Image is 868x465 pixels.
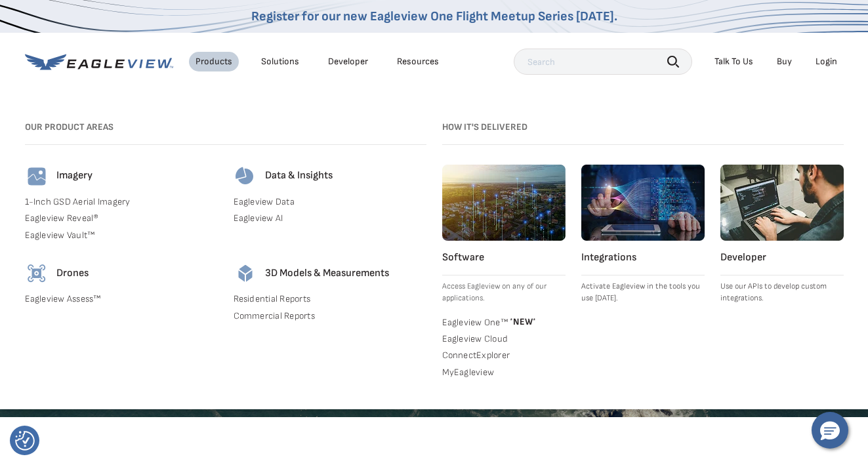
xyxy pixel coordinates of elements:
a: Eagleview Assess™ [25,293,218,305]
img: data-icon.svg [234,165,257,188]
a: Register for our new Eagleview One Flight Meetup Series [DATE]. [251,9,617,24]
a: Integrations Activate Eagleview in the tools you use [DATE]. [581,165,705,304]
a: Eagleview Data [234,196,426,208]
h4: 3D Models & Measurements [265,267,389,281]
div: Resources [397,56,439,68]
h4: Integrations [581,251,705,265]
a: Eagleview Vault™ [25,230,218,241]
h4: Drones [56,267,89,281]
h3: How it's Delivered [442,122,844,133]
a: Eagleview AI [234,212,426,224]
div: Talk To Us [714,56,753,68]
a: Commercial Reports [234,310,426,322]
img: 3d-models-icon.svg [234,262,257,285]
h4: Developer [720,251,844,265]
a: Eagleview Cloud [442,333,566,345]
p: Use our APIs to develop custom integrations. [720,281,844,304]
div: Products [196,56,232,68]
h4: Data & Insights [265,169,333,183]
p: Access Eagleview on any of our applications. [442,281,566,304]
a: 1-Inch GSD Aerial Imagery [25,196,218,208]
div: Solutions [261,56,299,68]
a: Developer Use our APIs to develop custom integrations. [720,165,844,304]
img: integrations.webp [581,165,705,241]
p: Activate Eagleview in the tools you use [DATE]. [581,281,705,304]
button: Consent Preferences [15,431,35,451]
h4: Imagery [56,169,93,183]
img: drones-icon.svg [25,262,49,285]
img: developer.webp [720,165,844,241]
h3: Our Product Areas [25,122,426,133]
button: Hello, have a question? Let’s chat. [812,412,848,449]
a: Buy [777,56,792,68]
input: Search [514,49,692,75]
a: Eagleview One™ *NEW* [442,315,566,328]
a: Developer [328,56,368,68]
a: MyEagleview [442,367,566,378]
span: NEW [508,316,536,327]
img: Revisit consent button [15,431,35,451]
img: software.webp [442,165,566,241]
div: Login [816,56,837,68]
a: Residential Reports [234,293,426,305]
a: ConnectExplorer [442,350,566,361]
a: Eagleview Reveal® [25,212,218,224]
h4: Software [442,251,566,265]
img: imagery-icon.svg [25,165,49,188]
